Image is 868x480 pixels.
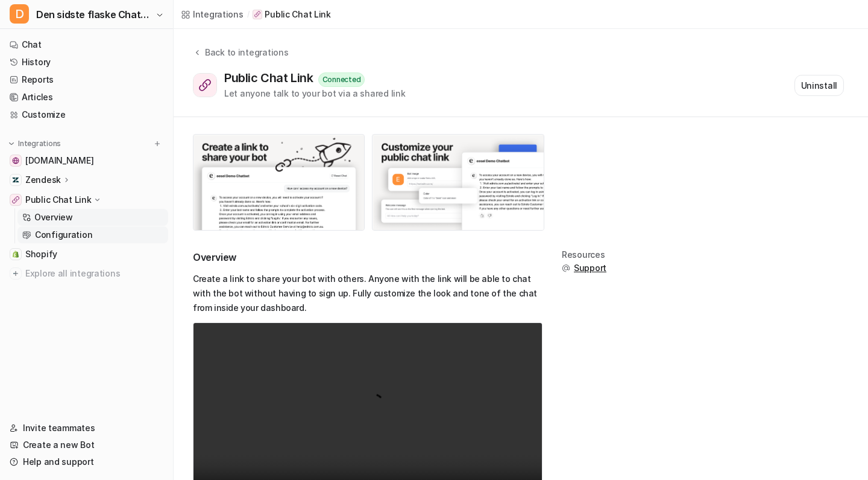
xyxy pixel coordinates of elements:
button: Integrations [5,138,64,150]
p: Overview [34,211,73,223]
h2: Overview [193,250,542,264]
img: menu_add.svg [153,139,162,148]
p: Configuration [35,229,92,241]
div: Back to integrations [201,46,288,59]
a: Explore all integrations [5,265,168,282]
img: Shopify [12,251,19,258]
span: Shopify [25,248,57,260]
span: Explore all integrations [25,264,163,283]
p: Integrations [18,139,61,149]
a: History [5,54,168,71]
p: Create a link to share your bot with others. Anyone with the link will be able to chat with the b... [193,272,542,315]
img: expand menu [7,139,16,148]
p: Zendesk [25,174,61,186]
a: Public Chat Link [253,8,331,21]
a: Chat [5,36,168,53]
p: Public Chat Link [25,194,92,206]
span: [DOMAIN_NAME] [25,155,93,167]
a: Invite teammates [5,420,168,437]
div: Integrations [193,8,244,21]
img: Public Chat Link [12,196,19,203]
button: Back to integrations [193,46,288,71]
a: Articles [5,89,168,106]
a: Integrations [181,8,244,21]
span: / [247,9,250,20]
a: Help and support [5,453,168,470]
img: Zendesk [12,176,19,184]
a: Reports [5,71,168,88]
span: Support [574,262,606,274]
img: support.svg [562,264,570,272]
div: Let anyone talk to your bot via a shared link [224,87,405,100]
a: Configuration [17,226,168,243]
p: Public Chat Link [265,8,331,21]
button: Support [562,262,606,274]
div: Public Chat Link [224,71,318,85]
button: Uninstall [794,75,844,96]
div: Connected [318,72,365,87]
img: explore all integrations [10,267,22,280]
a: Customize [5,106,168,123]
a: Create a new Bot [5,437,168,453]
div: Resources [562,250,606,260]
a: Overview [17,209,168,226]
img: densidsteflaske.dk [12,157,19,164]
a: ShopifyShopify [5,246,168,263]
span: D [10,4,29,24]
span: Den sidste flaske Chatbot [36,6,153,23]
a: densidsteflaske.dk[DOMAIN_NAME] [5,152,168,169]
